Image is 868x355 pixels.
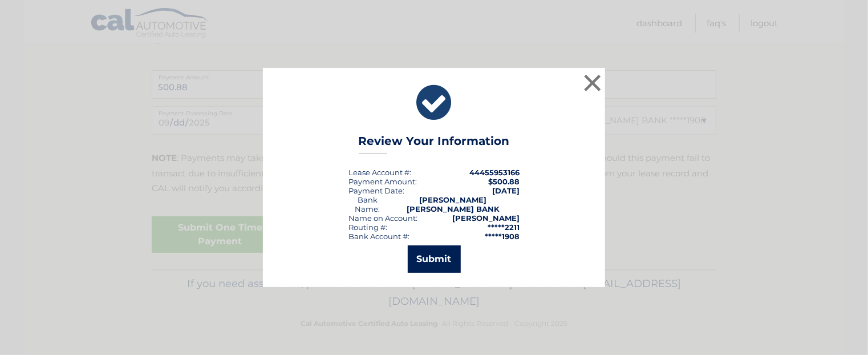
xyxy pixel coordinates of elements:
button: Submit [408,245,461,273]
strong: [PERSON_NAME] [PERSON_NAME] BANK [407,195,500,213]
div: Bank Account #: [348,232,409,241]
div: Payment Amount: [348,177,417,186]
div: : [348,186,404,195]
h3: Review Your Information [359,134,510,154]
div: Lease Account #: [348,168,411,177]
div: Routing #: [348,223,387,232]
button: × [581,71,604,94]
span: $500.88 [488,177,520,186]
strong: 44455953166 [469,168,520,177]
span: Payment Date [348,186,403,195]
span: [DATE] [492,186,520,195]
strong: [PERSON_NAME] [452,213,520,223]
div: Bank Name: [348,195,387,213]
div: Name on Account: [348,213,417,223]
